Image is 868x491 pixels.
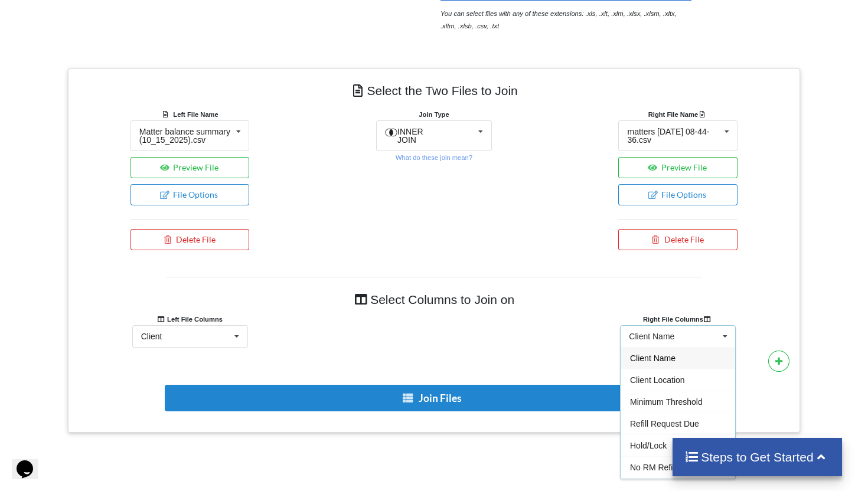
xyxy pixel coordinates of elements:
div: Client [141,332,162,341]
h4: Select the Two Files to Join [77,77,791,104]
b: Right File Columns [643,316,713,323]
small: What do these join mean? [396,154,472,161]
button: Join Files [165,385,701,411]
b: Join Type [419,111,449,118]
button: Delete File [618,229,738,250]
b: Right File Name [648,111,708,118]
span: Client Location [630,375,685,385]
span: INNER JOIN [397,127,423,145]
h4: Steps to Get Started [684,450,830,464]
div: Matter balance summary (10_15_2025).csv [139,127,231,144]
span: Client Name [630,353,676,363]
h4: Select Columns to Join on [166,286,702,313]
i: You can select files with any of these extensions: .xls, .xlt, .xlm, .xlsx, .xlsm, .xltx, .xltm, ... [440,10,677,30]
div: Client Name [629,332,674,341]
button: File Options [130,184,250,205]
span: Refill Request Due [630,419,699,428]
button: Preview File [618,157,738,178]
span: Hold/Lock [630,441,667,450]
span: Minimum Threshold [630,397,703,407]
button: File Options [618,184,738,205]
span: No RM Refill [630,463,677,472]
b: Left File Name [173,111,218,118]
button: Preview File [130,157,250,178]
button: Delete File [130,229,250,250]
div: matters [DATE] 08-44-36.csv [627,127,719,144]
iframe: chat widget [12,444,50,479]
b: Left File Columns [157,316,223,323]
